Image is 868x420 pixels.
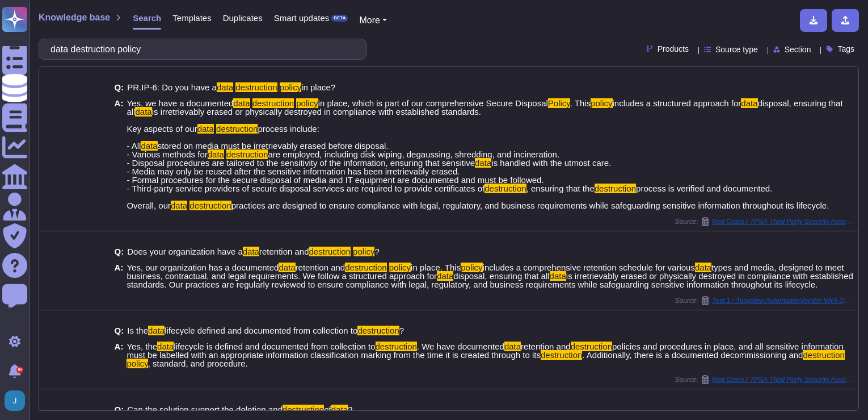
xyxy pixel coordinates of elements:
[483,263,695,272] span: includes a comprehensive retention schedule for various
[331,15,348,22] div: BETA
[348,405,352,414] span: ?
[324,405,331,414] span: of
[127,107,481,134] span: is irretrievably erased or physically destroyed in compliance with established standards. Key asp...
[127,342,843,360] span: policies and procedures in place, and all sensitive information must be labelled with an appropri...
[296,263,345,272] span: retention and
[127,141,388,159] span: stored on media must be irretrievably erased before disposal. - Various methods for
[115,342,124,368] b: A:
[712,218,854,225] span: Red Cross / TPSA Third Party Security Assessment Copy
[127,98,842,117] span: disposal, ensuring that all
[259,247,309,256] span: retention and
[127,326,148,335] span: Is the
[345,263,386,272] mark: destruction
[174,342,375,351] span: lifecycle is defined and documented from collection to
[595,184,636,193] mark: destruction
[135,107,151,117] mark: data
[591,98,612,108] mark: policy
[301,82,335,92] span: in place?
[357,326,399,335] mark: destruction
[127,158,611,193] span: is handled with the utmost care. - Media may only be reused after the sensitive information has b...
[675,296,854,305] span: Source:
[127,247,242,256] span: Does your organization have a
[803,350,844,360] mark: destruction
[216,124,258,134] mark: destruction
[399,326,404,335] span: ?
[582,350,803,360] span: . Additionally, there is a documented decommissioning and
[16,367,23,373] div: 9+
[541,350,582,360] mark: destruction
[115,405,124,414] b: Q:
[141,141,157,151] mark: data
[712,376,854,383] span: Red Cross / TPSA Third Party Security Assessment Copy
[359,15,380,25] span: More
[331,405,348,414] mark: data
[127,405,283,414] span: Can the solution support the deletion and
[318,98,548,108] span: in place, which is part of our comprehensive Secure Disposal
[172,14,211,22] span: Templates
[127,149,559,168] span: are employed, including disk wiping, degaussing, shredding, and incineration. - Disposal procedur...
[461,263,482,272] mark: policy
[2,388,33,413] button: user
[453,271,549,281] span: disposal, ensuring that all
[217,82,233,92] mark: data
[223,14,263,22] span: Duplicates
[233,98,250,108] mark: data
[115,99,124,210] b: A:
[127,342,157,351] span: Yes, the
[127,359,148,368] mark: policy
[675,375,854,384] span: Source:
[243,247,259,256] mark: data
[45,39,355,59] input: Search a question or template...
[280,82,301,92] mark: policy
[359,14,387,27] button: More
[157,342,174,351] mark: data
[171,201,187,210] mark: data
[231,201,829,210] span: practices are designed to ensure compliance with legal, regulatory, and business requirements whi...
[715,45,758,53] span: Source type
[837,45,854,53] span: Tags
[296,98,318,108] mark: policy
[127,263,279,272] span: Yes, our organization has a documented
[675,217,854,226] span: Source:
[133,14,161,22] span: Search
[235,82,277,92] mark: destruction
[417,342,504,351] span: . We have documented
[389,263,411,272] mark: policy
[5,390,25,411] img: user
[484,184,526,193] mark: destruction
[613,98,741,108] span: includes a structured approach for
[376,342,417,351] mark: destruction
[279,263,295,272] mark: data
[309,247,351,256] mark: destruction
[741,98,757,108] mark: data
[548,98,570,108] mark: Policy
[570,98,591,108] span: . This
[127,263,844,281] span: types and media, designed to meet business, contractual, and legal requirements. We follow a stru...
[274,14,330,22] span: Smart updates
[475,158,491,168] mark: data
[39,13,110,22] span: Knowledge base
[521,342,571,351] span: retention and
[127,82,217,92] span: PR.IP-6: Do you have a
[504,342,521,351] mark: data
[785,45,811,53] span: Section
[658,45,689,53] span: Products
[437,271,453,281] mark: data
[712,297,854,304] span: Test 1 / Tungsten AutomationVendor VRA Questionnaire General
[283,405,324,414] mark: destruction
[695,263,711,272] mark: data
[165,326,357,335] span: lifecycle defined and documented from collection to
[208,149,224,159] mark: data
[189,201,231,210] mark: destruction
[526,184,595,193] span: , ensuring that the
[127,271,853,289] span: is irretrievably erased or physically destroyed in compliance with established standards. Our pra...
[226,149,268,159] mark: destruction
[550,271,566,281] mark: data
[374,247,379,256] span: ?
[411,263,461,272] span: in place. This
[197,124,214,134] mark: data
[115,247,124,256] b: Q:
[115,326,124,335] b: Q:
[353,247,374,256] mark: policy
[148,359,248,368] span: , standard, and procedure.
